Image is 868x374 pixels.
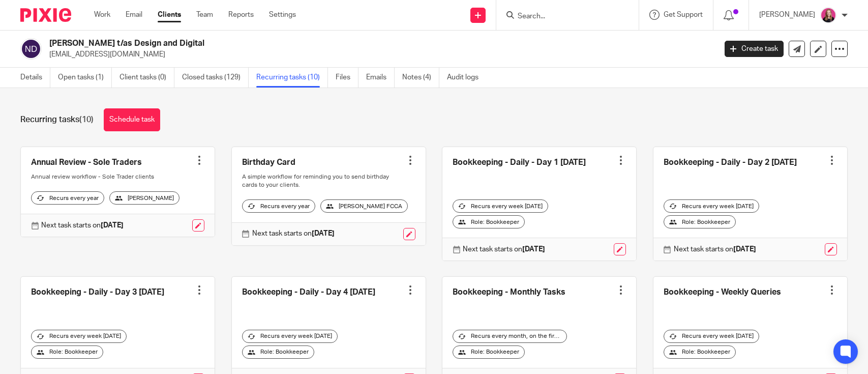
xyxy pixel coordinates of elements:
[366,68,395,88] a: Emails
[453,330,567,343] div: Recurs every month, on the first workday
[674,244,756,254] p: Next task starts on
[242,346,314,359] div: Role: Bookkeeper
[820,7,836,23] img: Team%20headshots.png
[79,116,94,124] span: (10)
[182,68,249,88] a: Closed tasks (129)
[517,12,608,21] input: Search
[119,68,174,88] a: Client tasks (0)
[269,10,296,20] a: Settings
[664,346,736,359] div: Role: Bookkeeper
[447,68,486,88] a: Audit logs
[101,222,124,229] strong: [DATE]
[453,215,525,228] div: Role: Bookkeeper
[58,68,112,88] a: Open tasks (1)
[242,199,315,213] div: Recurs every year
[41,220,124,231] p: Next task starts on
[31,330,127,343] div: Recurs every week [DATE]
[20,68,50,88] a: Details
[402,68,439,88] a: Notes (4)
[228,10,254,20] a: Reports
[453,199,548,213] div: Recurs every week [DATE]
[463,244,545,254] p: Next task starts on
[759,10,815,20] p: [PERSON_NAME]
[522,246,545,253] strong: [DATE]
[94,10,110,20] a: Work
[664,330,759,343] div: Recurs every week [DATE]
[20,114,94,125] h1: Recurring tasks
[725,41,784,57] a: Create task
[453,346,525,359] div: Role: Bookkeeper
[256,68,328,88] a: Recurring tasks (10)
[320,199,408,213] div: [PERSON_NAME] FCCA
[20,38,42,60] img: svg%3E
[49,38,577,49] h2: [PERSON_NAME] t/as Design and Digital
[664,199,759,213] div: Recurs every week [DATE]
[664,11,703,18] span: Get Support
[196,10,213,20] a: Team
[109,191,179,205] div: [PERSON_NAME]
[336,68,358,88] a: Files
[312,230,335,237] strong: [DATE]
[20,8,71,22] img: Pixie
[158,10,181,20] a: Clients
[242,330,338,343] div: Recurs every week [DATE]
[252,228,335,239] p: Next task starts on
[31,346,103,359] div: Role: Bookkeeper
[126,10,142,20] a: Email
[31,191,104,205] div: Recurs every year
[104,108,160,131] a: Schedule task
[733,246,756,253] strong: [DATE]
[49,49,709,60] p: [EMAIL_ADDRESS][DOMAIN_NAME]
[664,215,736,228] div: Role: Bookkeeper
